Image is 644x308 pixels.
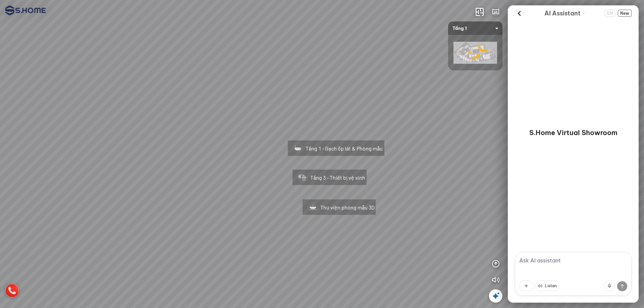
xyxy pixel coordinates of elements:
[544,9,581,18] span: AI Assistant
[605,10,615,17] span: EN
[453,42,497,64] img: shome_ha_dong_l_ZJLELUXWZUJH.png
[544,8,586,18] div: AI Guide options
[618,10,632,17] button: New Chat
[5,5,46,15] img: logo
[5,284,19,297] img: hotline_icon_VCHHFN9JCFPE.png
[618,10,632,17] span: New
[452,21,498,35] span: Tầng 1
[605,10,615,17] button: Change language
[529,128,618,137] p: S.Home Virtual Showroom
[535,281,559,291] button: Listen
